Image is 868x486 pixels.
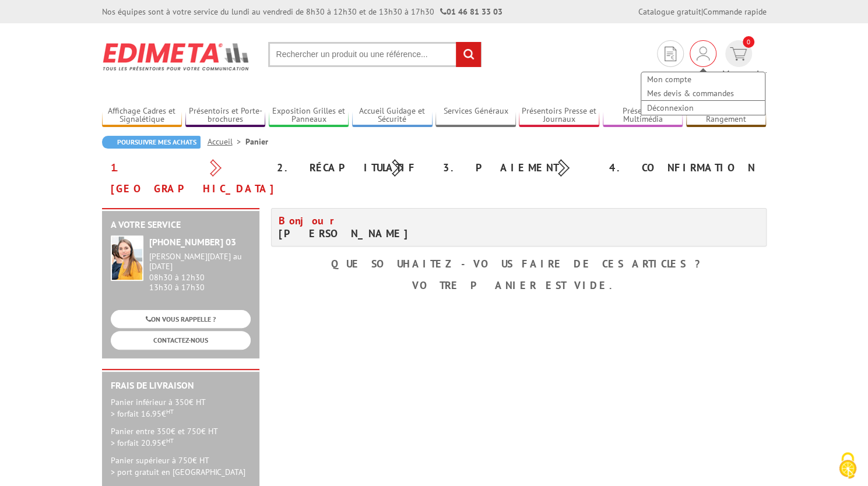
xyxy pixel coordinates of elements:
h4: [PERSON_NAME] [279,214,510,240]
p: Panier supérieur à 750€ HT [111,455,251,478]
a: Services Généraux [435,106,516,125]
button: Cookies (fenêtre modale) [827,446,868,486]
strong: [PHONE_NUMBER] 03 [149,236,236,248]
div: [PERSON_NAME][DATE] au [DATE] [149,252,251,272]
div: 08h30 à 12h30 13h30 à 17h30 [149,252,251,292]
div: | [638,6,767,17]
a: Mon compte [641,72,765,86]
a: Affichage Cadres et Signalétique [102,106,182,125]
sup: HT [166,407,174,415]
span: > forfait 20.95€ [111,438,174,448]
a: Présentoirs Presse et Journaux [519,106,599,125]
img: devis rapide [665,47,676,61]
span: Bonjour [279,214,340,227]
img: widget-service.jpg [111,235,143,281]
input: Rechercher un produit ou une référence... [268,42,482,67]
div: 1. [GEOGRAPHIC_DATA] [102,157,268,199]
a: Accueil Guidage et Sécurité [352,106,433,125]
b: Votre panier est vide. [412,279,625,292]
span: > forfait 16.95€ [111,408,174,419]
a: ON VOUS RAPPELLE ? [111,310,251,328]
p: Panier entre 350€ et 750€ HT [111,425,251,449]
a: CONTACTEZ-NOUS [111,331,251,349]
strong: 01 46 81 33 03 [440,6,502,17]
input: rechercher [456,42,481,67]
div: 3. Paiement [434,157,600,178]
a: Présentoirs Multimédia [603,106,683,125]
a: devis rapide 0 Mon panier 0,00€ HT [722,40,767,94]
a: Catalogue gratuit [638,6,701,17]
div: Mon compte Mes devis & commandes Déconnexion [690,40,716,67]
a: Poursuivre mes achats [102,136,201,149]
img: devis rapide [730,47,747,61]
img: Cookies (fenêtre modale) [833,451,862,480]
div: Nos équipes sont à votre service du lundi au vendredi de 8h30 à 12h30 et de 13h30 à 17h30 [102,6,502,17]
div: 4. Confirmation [600,157,767,178]
b: Que souhaitez-vous faire de ces articles ? [331,257,706,270]
span: 0 [743,36,754,48]
p: Panier inférieur à 350€ HT [111,396,251,420]
a: Mes devis & commandes [641,86,765,100]
a: Exposition Grilles et Panneaux [269,106,349,125]
h2: Frais de Livraison [111,381,251,391]
img: Edimeta [102,35,251,78]
li: Panier [245,136,268,147]
sup: HT [166,436,174,445]
div: 2. Récapitulatif [268,157,434,178]
h2: A votre service [111,220,251,230]
span: > port gratuit en [GEOGRAPHIC_DATA] [111,467,245,477]
a: Commande rapide [703,6,767,17]
a: Accueil [208,136,245,147]
a: Présentoirs et Porte-brochures [185,106,266,125]
img: devis rapide [697,47,709,61]
a: Déconnexion [641,101,765,115]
